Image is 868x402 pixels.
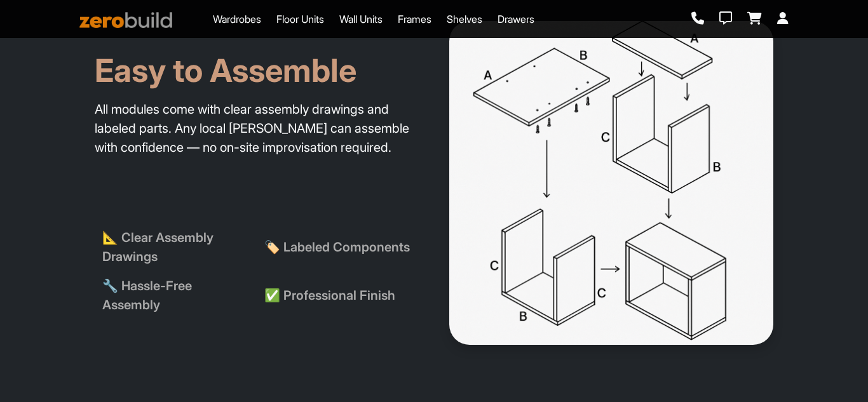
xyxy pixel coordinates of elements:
h2: Easy to Assemble [95,21,419,90]
span: 🏷️ Labeled Components [264,238,410,257]
img: Easy to Assemble [449,21,773,345]
span: ✅ Professional Finish [264,286,395,305]
a: Shelves [447,11,482,27]
a: Login [777,12,789,26]
a: Wardrobes [213,11,261,27]
a: Drawers [498,11,534,27]
a: Frames [398,11,431,27]
p: All modules come with clear assembly drawings and labeled parts. Any local [PERSON_NAME] can asse... [95,100,419,157]
a: Wall Units [339,11,383,27]
a: Floor Units [276,11,324,27]
span: 📐 Clear Assembly Drawings [102,228,249,266]
span: 🔧 Hassle-Free Assembly [102,276,249,314]
img: ZeroBuild logo [79,12,172,28]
